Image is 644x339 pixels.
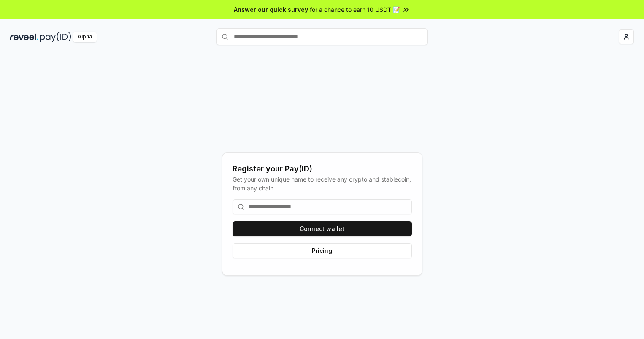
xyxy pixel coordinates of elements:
div: Get your own unique name to receive any crypto and stablecoin, from any chain [233,175,412,193]
img: reveel_dark [10,32,38,42]
div: Register your Pay(ID) [233,163,412,175]
button: Connect wallet [233,221,412,236]
img: pay_id [40,32,71,42]
button: Pricing [233,243,412,258]
div: Alpha [73,32,97,42]
span: Answer our quick survey [234,5,308,14]
span: for a chance to earn 10 USDT 📝 [310,5,400,14]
